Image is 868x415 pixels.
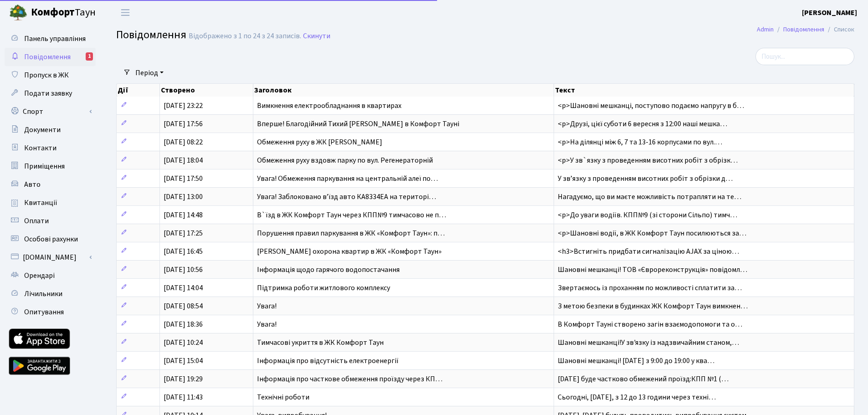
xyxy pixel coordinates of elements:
span: Особові рахунки [24,234,78,244]
span: Шановні мешканці!У зв'язку із надзвичайним станом,… [558,338,739,348]
button: Переключити навігацію [114,5,137,20]
span: [DATE] 08:54 [164,301,203,311]
span: Увага! [257,301,277,311]
a: Авто [5,175,96,194]
span: [DATE] 11:43 [164,392,203,402]
span: [DATE] 18:04 [164,155,203,165]
span: [DATE] буде частково обмежений проїзд:КПП №1 (… [558,374,729,384]
span: З метою безпеки в будинках ЖК Комфорт Таун вимкнен… [558,301,748,311]
span: [PERSON_NAME] охорона квартир в ЖК «Комфорт Таун» [257,246,442,256]
a: Документи [5,121,96,139]
a: Приміщення [5,157,96,175]
div: Відображено з 1 по 24 з 24 записів. [189,32,301,41]
a: Пропуск в ЖК [5,66,96,84]
span: Шановні мешканці! [DATE] з 9:00 до 19:00 у ква… [558,356,714,366]
span: [DATE] 14:04 [164,283,203,293]
nav: breadcrumb [743,20,868,39]
span: <p>Шановні мешканці, поступово подаємо напругу в б… [558,101,744,111]
th: Заголовок [253,84,554,97]
span: Вимкнення електрообладнання в квартирах [257,101,401,111]
span: Увага! Обмеження паркування на центральній алеї по… [257,174,438,184]
span: Інформація щодо гарячого водопостачання [257,265,400,275]
span: [DATE] 14:48 [164,210,203,220]
th: Дії [117,84,160,97]
span: Підтримка роботи житлового комплексу [257,283,390,293]
a: Період [132,65,167,81]
span: Технічні роботи [257,392,309,402]
input: Пошук... [755,48,854,65]
span: Таун [31,5,96,20]
span: В Комфорт Тауні створено загін взаємодопомоги та о… [558,319,742,329]
a: Спорт [5,102,96,121]
span: [DATE] 17:50 [164,174,203,184]
a: Опитування [5,303,96,321]
b: Комфорт [31,5,75,20]
span: [DATE] 18:36 [164,319,203,329]
a: Орендарі [5,266,96,285]
span: Вперше! Благодійний Тихий [PERSON_NAME] в Комфорт Тауні [257,119,459,129]
span: Повідомлення [116,27,186,43]
span: [DATE] 15:04 [164,356,203,366]
a: Панель управління [5,30,96,48]
span: Опитування [24,307,64,317]
a: Оплати [5,212,96,230]
span: Контакти [24,143,56,153]
a: Лічильники [5,285,96,303]
img: logo.png [9,4,27,22]
a: Admin [757,25,774,34]
a: Скинути [303,32,330,41]
div: 1 [86,52,93,61]
a: Контакти [5,139,96,157]
span: [DATE] 10:56 [164,265,203,275]
span: [DATE] 23:22 [164,101,203,111]
a: Квитанції [5,194,96,212]
span: [DATE] 13:00 [164,192,203,202]
span: Квитанції [24,198,57,208]
a: [DOMAIN_NAME] [5,248,96,266]
span: <h3>Встигніть придбати сигналізацію AJAX за ціною… [558,246,739,256]
a: [PERSON_NAME] [802,7,857,18]
span: Повідомлення [24,52,71,62]
span: Сьогодні, [DATE], з 12 до 13 години через техні… [558,392,716,402]
span: Оплати [24,216,49,226]
span: Орендарі [24,271,55,281]
span: Лічильники [24,289,62,299]
span: [DATE] 19:29 [164,374,203,384]
span: [DATE] 17:25 [164,228,203,238]
span: Пропуск в ЖК [24,70,69,80]
a: Особові рахунки [5,230,96,248]
span: <p>Шановні водії, в ЖК Комфорт Таун посилюються за… [558,228,746,238]
li: Список [824,25,854,35]
span: Інформація про часткове обмеження проїзду через КП… [257,374,442,384]
a: Повідомлення [783,25,824,34]
span: Нагадуємо, що ви маєте можливість потрапляти на те… [558,192,741,202]
span: Інформація про відсутність електроенергії [257,356,399,366]
span: <p>На ділянці між 6, 7 та 13-16 корпусами по вул.… [558,137,722,147]
span: Звертаємось із проханням по можливості сплатити за… [558,283,742,293]
th: Створено [160,84,253,97]
span: Тимчасові укриття в ЖК Комфорт Таун [257,338,384,348]
span: Обмеження руху вздовж парку по вул. Регенераторній [257,155,433,165]
span: Документи [24,125,61,135]
span: [DATE] 10:24 [164,338,203,348]
span: Увага! [257,319,277,329]
span: Авто [24,179,41,190]
span: <p>У зв`язку з проведенням висотних робіт з обрізк… [558,155,738,165]
a: Подати заявку [5,84,96,102]
span: В`їзд в ЖК Комфорт Таун через КПП№9 тимчасово не п… [257,210,446,220]
span: <p>Друзі, цієї суботи 6 вересня з 12:00 наші мешка… [558,119,727,129]
span: Приміщення [24,161,65,171]
span: Подати заявку [24,88,72,98]
span: [DATE] 16:45 [164,246,203,256]
span: Порушення правил паркування в ЖК «Комфорт Таун»: п… [257,228,445,238]
span: Увага! Заблоковано вʼїзд авто КА8334ЕА на територі… [257,192,436,202]
th: Текст [554,84,854,97]
span: <p>До уваги водіїв. КПП№9 (зі сторони Сільпо) тимч… [558,210,737,220]
span: Обмеження руху в ЖК [PERSON_NAME] [257,137,382,147]
a: Повідомлення1 [5,48,96,66]
span: [DATE] 08:22 [164,137,203,147]
span: У звʼязку з проведенням висотних робіт з обрізки д… [558,174,733,184]
span: Шановні мешканці! ТОВ «Єврореконструкція» повідомл… [558,265,747,275]
span: [DATE] 17:56 [164,119,203,129]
